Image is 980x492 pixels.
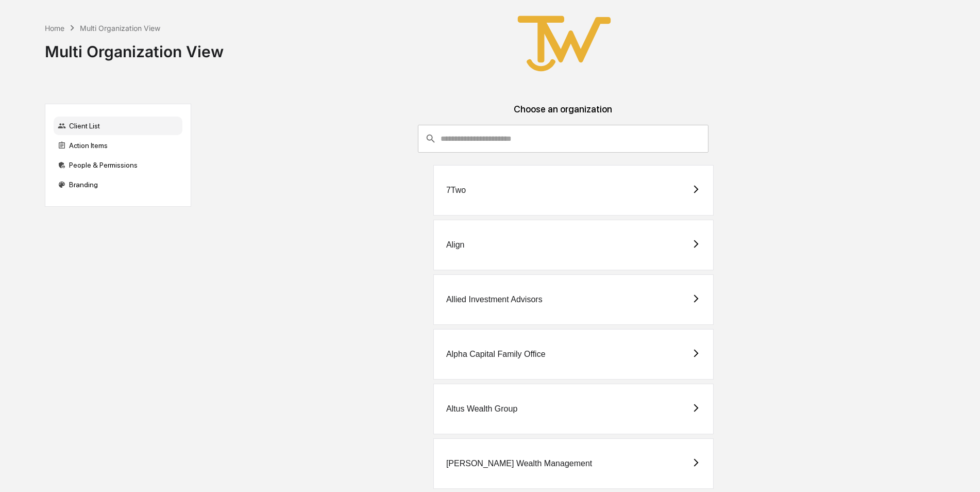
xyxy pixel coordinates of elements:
div: Action Items [54,136,182,155]
div: People & Permissions [54,156,182,174]
div: Multi Organization View [45,34,224,61]
div: Altus Wealth Group [446,404,517,414]
div: Home [45,24,64,32]
div: Multi Organization View [80,24,160,32]
div: Alpha Capital Family Office [446,350,546,359]
div: Allied Investment Advisors [446,295,543,304]
div: [PERSON_NAME] Wealth Management [446,459,592,468]
div: Choose an organization [199,104,927,125]
div: consultant-dashboard__filter-organizations-search-bar [418,125,709,153]
div: 7Two [446,186,466,195]
img: True West [513,8,616,79]
div: Branding [54,175,182,194]
div: Client List [54,117,182,135]
div: Align [446,240,465,250]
